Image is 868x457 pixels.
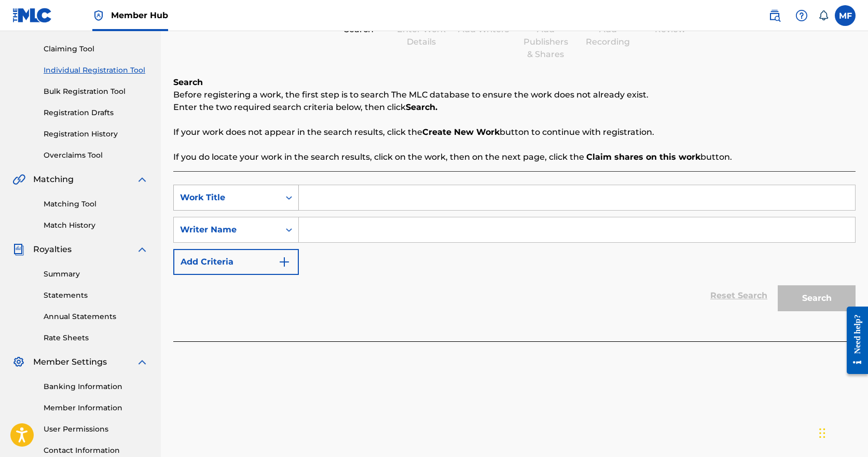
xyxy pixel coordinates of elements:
[791,5,812,26] div: Help
[44,199,148,210] a: Matching Tool
[136,356,148,368] img: expand
[173,151,856,163] p: If you do locate your work in the search results, click on the work, then on the next page, click...
[819,418,825,449] div: Drag
[173,249,299,275] button: Add Criteria
[44,333,148,343] a: Rate Sheets
[395,23,447,48] div: Enter Work Details
[12,173,25,186] img: Matching
[180,191,273,204] div: Work Title
[422,127,500,137] strong: Create New Work
[44,107,148,118] a: Registration Drafts
[33,173,74,186] span: Matching
[12,243,25,256] img: Royalties
[764,5,785,26] a: Public Search
[44,86,148,97] a: Bulk Registration Tool
[839,298,868,382] iframe: Resource Center
[582,23,634,48] div: Add Recording
[44,65,148,76] a: Individual Registration Tool
[835,5,856,26] div: User Menu
[173,126,856,139] p: If your work does not appear in the search results, click the button to continue with registration.
[173,101,856,114] p: Enter the two required search criteria below, then click
[12,8,52,23] img: MLC Logo
[173,185,856,316] form: Search Form
[818,10,829,21] div: Notifications
[768,9,781,22] img: search
[33,356,107,368] span: Member Settings
[44,44,148,54] a: Claiming Tool
[44,403,148,413] a: Member Information
[92,9,105,22] img: Top Rightsholder
[816,407,868,457] iframe: Chat Widget
[520,23,572,61] div: Add Publishers & Shares
[173,89,856,101] p: Before registering a work, the first step is to search The MLC database to ensure the work does n...
[406,102,437,112] strong: Search.
[586,152,700,162] strong: Claim shares on this work
[44,311,148,322] a: Annual Statements
[44,150,148,161] a: Overclaims Tool
[44,424,148,435] a: User Permissions
[173,77,203,87] b: Search
[33,243,72,256] span: Royalties
[795,9,808,22] img: help
[44,129,148,140] a: Registration History
[44,381,148,392] a: Banking Information
[12,356,25,368] img: Member Settings
[111,9,168,21] span: Member Hub
[136,173,148,186] img: expand
[136,243,148,256] img: expand
[44,290,148,301] a: Statements
[44,445,148,456] a: Contact Information
[278,256,291,268] img: 9d2ae6d4665cec9f34b9.svg
[44,269,148,280] a: Summary
[180,224,273,236] div: Writer Name
[44,220,148,231] a: Match History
